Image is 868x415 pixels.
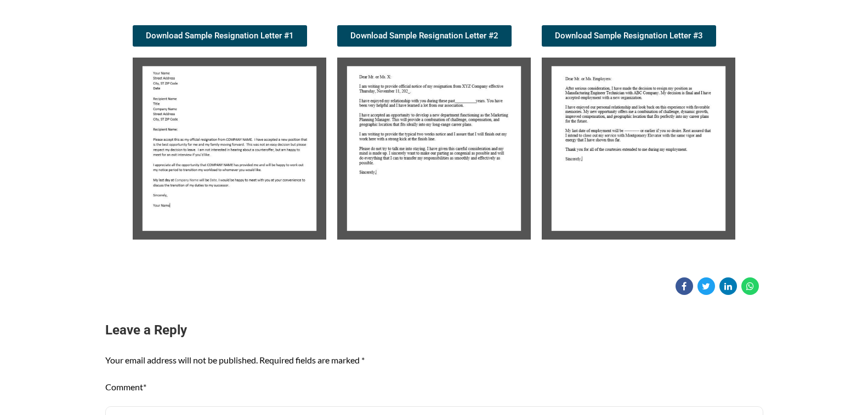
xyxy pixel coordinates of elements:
a: Share on Twitter [697,277,715,295]
span: Download Sample Resignation Letter #1 [146,32,294,40]
a: Share on Facebook [676,277,693,295]
a: Download Sample Resignation Letter #3 [542,25,716,47]
a: Share on WhatsApp [741,277,759,295]
a: Share on Linkedin [719,277,737,295]
p: Your email address will not be published. Required fields are marked * [105,353,763,368]
h3: Leave a Reply [105,321,763,340]
span: Download Sample Resignation Letter #2 [350,32,498,40]
span: Download Sample Resignation Letter #3 [555,32,703,40]
a: Download Sample Resignation Letter #1 [133,25,307,47]
a: Download Sample Resignation Letter #2 [337,25,512,47]
label: Comment [105,382,146,392]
